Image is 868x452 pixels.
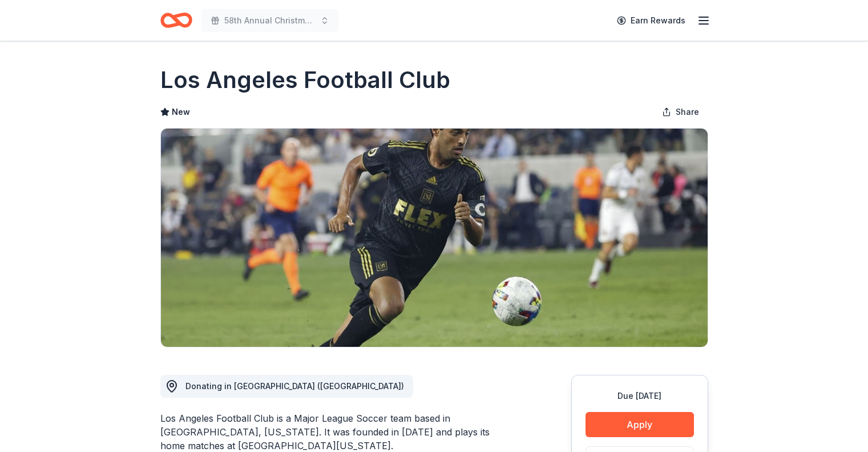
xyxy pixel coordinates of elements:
span: 58th Annual Christmas tree Brunch [224,14,316,27]
span: Share [676,105,699,119]
a: Earn Rewards [610,10,692,31]
button: Apply [586,412,694,437]
h1: Los Angeles Football Club [160,64,450,96]
div: Due [DATE] [586,389,694,403]
span: New [172,105,190,119]
a: Home [160,7,192,34]
span: Donating in [GEOGRAPHIC_DATA] ([GEOGRAPHIC_DATA]) [185,381,404,391]
button: Share [653,101,708,123]
img: Image for Los Angeles Football Club [161,129,708,347]
button: 58th Annual Christmas tree Brunch [201,9,338,32]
